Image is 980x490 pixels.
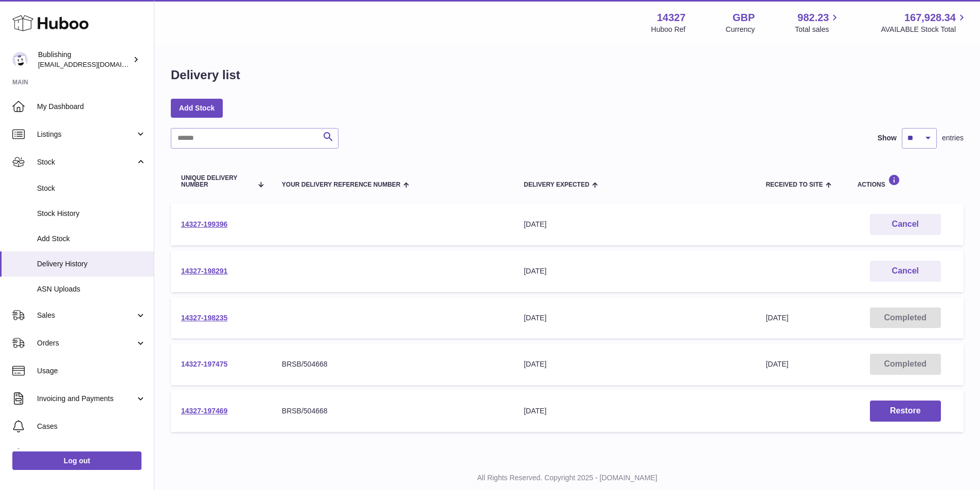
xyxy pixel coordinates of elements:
[37,394,135,404] span: Invoicing and Payments
[37,157,135,167] span: Stock
[282,359,503,369] div: BRSB/504668
[942,133,964,143] span: entries
[37,422,146,431] span: Cases
[881,11,968,34] a: 167,928.34 AVAILABLE Stock Total
[181,175,252,188] span: Unique Delivery Number
[12,451,141,470] a: Log out
[37,338,135,348] span: Orders
[171,67,240,83] h1: Delivery list
[38,50,131,69] div: Bublishing
[904,11,956,25] span: 167,928.34
[651,25,686,34] div: Huboo Ref
[181,314,227,322] a: 14327-198235
[733,11,755,25] strong: GBP
[37,366,146,376] span: Usage
[37,259,146,269] span: Delivery History
[524,182,589,188] span: Delivery Expected
[766,182,823,188] span: Received to Site
[870,401,941,422] button: Restore
[524,406,745,416] div: [DATE]
[181,267,227,275] a: 14327-198291
[37,209,146,219] span: Stock History
[524,359,745,369] div: [DATE]
[37,234,146,244] span: Add Stock
[870,214,941,235] button: Cancel
[37,184,146,193] span: Stock
[171,99,223,117] a: Add Stock
[524,313,745,323] div: [DATE]
[797,11,829,25] span: 982.23
[163,473,972,483] p: All Rights Reserved. Copyright 2025 - [DOMAIN_NAME]
[858,174,953,188] div: Actions
[37,102,146,112] span: My Dashboard
[524,220,745,229] div: [DATE]
[37,130,135,139] span: Listings
[795,25,841,34] span: Total sales
[181,360,227,368] a: 14327-197475
[766,360,789,368] span: [DATE]
[38,60,151,68] span: [EMAIL_ADDRESS][DOMAIN_NAME]
[37,311,135,320] span: Sales
[282,182,401,188] span: Your Delivery Reference Number
[726,25,755,34] div: Currency
[795,11,841,34] a: 982.23 Total sales
[657,11,686,25] strong: 14327
[881,25,968,34] span: AVAILABLE Stock Total
[870,261,941,282] button: Cancel
[766,314,789,322] span: [DATE]
[282,406,503,416] div: BRSB/504668
[878,133,897,143] label: Show
[12,52,28,67] img: accounting@bublishing.com
[181,407,227,415] a: 14327-197469
[524,266,745,276] div: [DATE]
[181,220,227,228] a: 14327-199396
[37,284,146,294] span: ASN Uploads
